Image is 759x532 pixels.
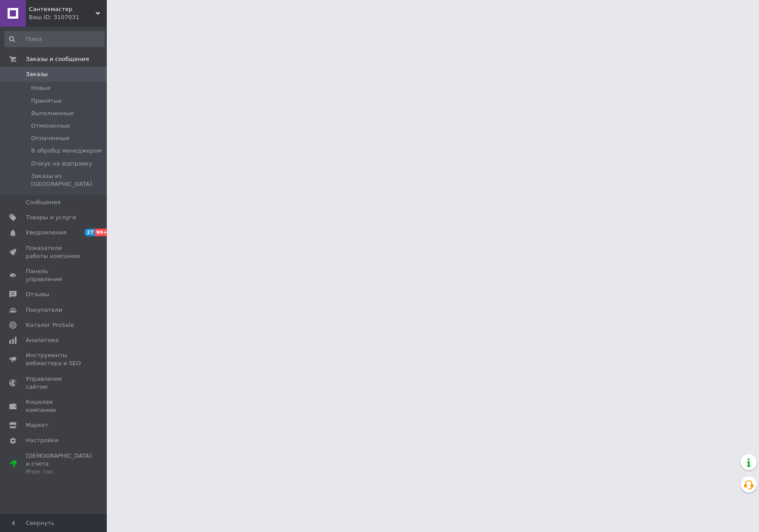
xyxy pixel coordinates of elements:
span: Очікує на відправку [31,160,92,168]
div: Ваш ID: 3107031 [29,13,107,21]
span: Каталог ProSale [26,321,74,329]
span: 99+ [95,229,109,236]
span: Уведомления [26,229,66,237]
span: Настройки [26,436,58,444]
span: Панель управления [26,267,82,283]
span: [DEMOGRAPHIC_DATA] и счета [26,452,92,476]
span: Инструменты вебмастера и SEO [26,351,82,367]
span: 27 [85,229,95,236]
span: Новые [31,84,51,92]
span: В обробці менеджером [31,147,102,155]
span: Маркет [26,421,48,429]
span: Выполненные [31,109,74,117]
span: Товары и услуги [26,214,76,222]
span: Аналитика [26,336,59,344]
span: Управление сайтом [26,375,82,391]
span: Заказы [26,70,48,78]
span: Сообщения [26,198,61,206]
span: Заказы из [GEOGRAPHIC_DATA] [31,172,104,188]
span: Сантехмастер [29,5,96,13]
span: Оплаченные [31,134,69,142]
span: Покупатели [26,306,62,314]
div: Prom топ [26,468,92,476]
span: Отзывы [26,290,49,298]
span: Кошелек компании [26,398,82,414]
input: Поиск [4,31,105,47]
span: Показатели работы компании [26,244,82,260]
span: Заказы и сообщения [26,55,89,63]
span: Отмененные [31,122,70,130]
span: Принятые [31,97,62,105]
